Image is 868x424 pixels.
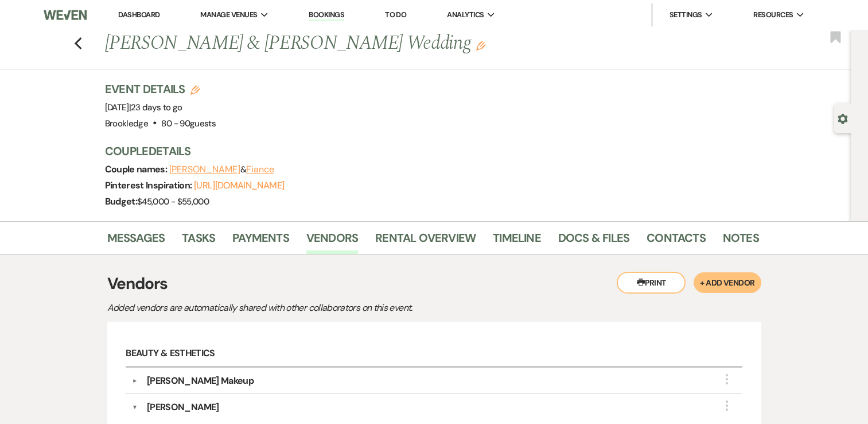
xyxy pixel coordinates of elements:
a: Payments [232,229,289,254]
a: Tasks [182,229,215,254]
h3: Event Details [105,81,216,97]
button: ▼ [132,400,138,414]
a: [URL][DOMAIN_NAME] [194,179,284,191]
a: Notes [723,229,759,254]
span: [DATE] [105,102,182,113]
span: Analytics [447,9,484,21]
button: + Add Vendor [694,272,761,293]
div: [PERSON_NAME] Makeup [147,374,254,388]
a: Timeline [493,229,541,254]
a: Docs & Files [558,229,629,254]
h3: Couple Details [105,143,748,159]
span: Pinterest Inspiration: [105,179,194,191]
h3: Vendors [107,272,761,296]
a: Contacts [647,229,706,254]
span: Settings [670,9,702,21]
a: Dashboard [118,10,159,20]
a: Vendors [306,229,358,254]
div: [PERSON_NAME] [147,400,219,414]
h6: Beauty & Esthetics [126,341,742,368]
button: Print [617,272,686,294]
h1: [PERSON_NAME] & [PERSON_NAME] Wedding [105,30,619,57]
span: Resources [753,9,793,21]
button: Open lead details [838,113,848,124]
span: Budget: [105,195,138,207]
a: Bookings [309,10,344,21]
span: 23 days to go [131,102,182,113]
a: Rental Overview [375,229,476,254]
button: ▼ [128,378,142,384]
span: $45,000 - $55,000 [137,196,209,207]
button: Edit [476,40,485,51]
button: Fiance [246,165,274,174]
span: & [169,164,274,175]
a: To Do [385,10,406,20]
button: [PERSON_NAME] [169,165,240,174]
span: Couple names: [105,163,169,175]
span: Brookledge [105,118,149,129]
span: Manage Venues [200,9,257,21]
span: | [129,102,182,113]
span: 80 - 90 guests [161,118,216,129]
p: Added vendors are automatically shared with other collaborators on this event. [107,300,509,315]
img: Weven Logo [44,3,87,27]
a: Messages [107,229,165,254]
